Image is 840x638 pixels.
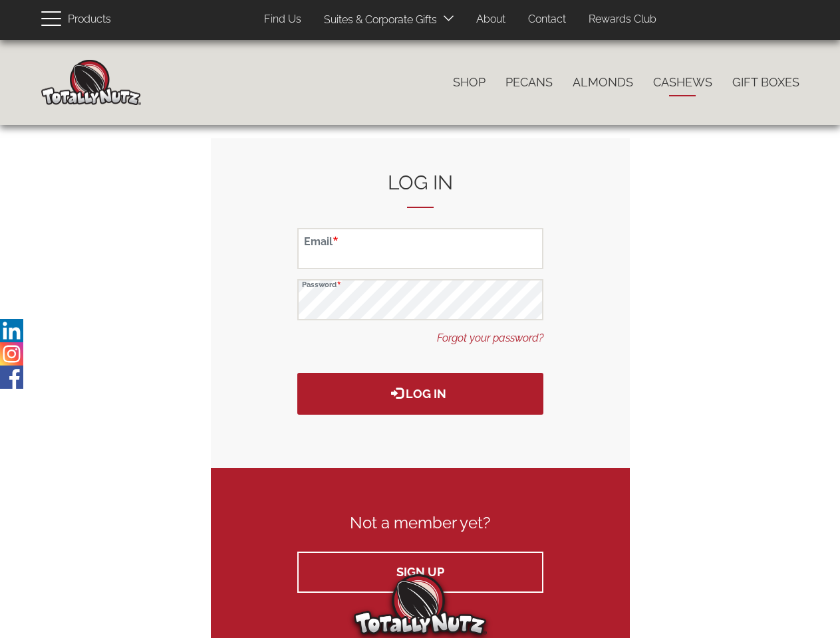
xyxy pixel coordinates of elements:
[495,68,563,96] a: Pecans
[466,7,515,33] a: About
[722,68,809,96] a: Gift Boxes
[297,514,543,532] h3: Not a member yet?
[518,7,576,33] a: Contact
[297,373,543,415] button: Log in
[443,68,495,96] a: Shop
[254,7,311,33] a: Find Us
[579,7,666,33] a: Rewards Club
[437,331,543,346] a: Forgot your password?
[563,68,643,96] a: Almonds
[68,10,111,29] span: Products
[297,552,543,593] a: Sign up
[41,60,141,105] img: Home
[314,7,441,33] a: Suites & Corporate Gifts
[297,228,543,269] input: Enter your email address.
[643,68,722,96] a: Cashews
[297,171,543,208] h2: Log in
[354,574,487,635] img: Totally Nutz Logo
